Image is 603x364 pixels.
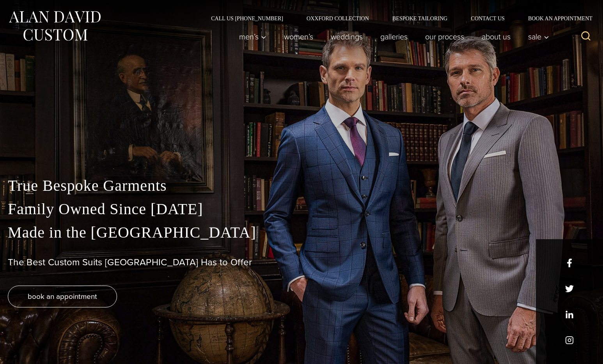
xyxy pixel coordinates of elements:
p: True Bespoke Garments Family Owned Since [DATE] Made in the [GEOGRAPHIC_DATA] [8,174,595,244]
a: Contact Us [459,16,516,21]
button: View Search Form [576,27,595,46]
a: Book an Appointment [516,16,595,21]
img: Alan David Custom [8,9,101,43]
a: Women’s [275,29,322,44]
nav: Primary Navigation [231,29,553,44]
a: Our Process [417,29,473,44]
a: weddings [322,29,372,44]
span: Sale [528,33,549,41]
nav: Secondary Navigation [199,16,595,21]
a: Galleries [372,29,417,44]
a: Oxxford Collection [295,16,381,21]
a: Bespoke Tailoring [381,16,459,21]
a: Call Us [PHONE_NUMBER] [199,16,295,21]
h1: The Best Custom Suits [GEOGRAPHIC_DATA] Has to Offer [8,257,595,268]
span: book an appointment [28,291,97,302]
span: Men’s [239,33,266,41]
a: About Us [473,29,520,44]
a: book an appointment [8,286,117,307]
